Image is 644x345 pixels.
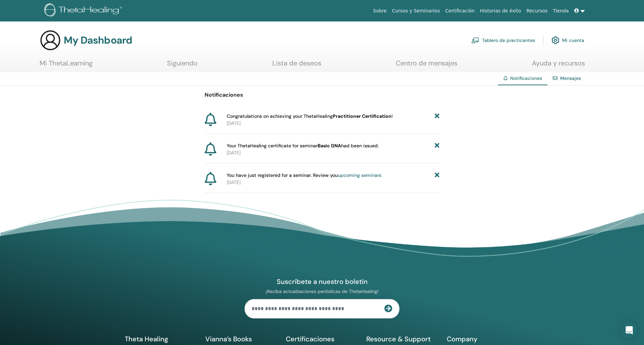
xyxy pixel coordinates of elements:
p: [DATE] [227,149,439,156]
h4: Suscríbete a nuestro boletín [245,277,399,286]
img: logo.png [44,3,124,18]
p: Notificaciones [205,91,439,99]
a: Mensajes [560,75,581,81]
h3: My Dashboard [64,34,132,46]
p: ¡Reciba actualizaciones periódicas de ThetaHealing! [245,288,399,294]
a: Siguiendo [167,59,198,72]
img: cog.svg [551,35,559,46]
a: Ayuda y recursos [532,59,585,72]
span: Notificaciones [510,75,542,81]
span: Congratulations on achieving your ThetaHealing ! [227,113,393,120]
a: Cursos y Seminarios [389,5,443,17]
p: [DATE] [227,120,439,127]
b: Basic DNA [318,143,341,149]
h5: Certificaciones [286,335,358,343]
img: chalkboard-teacher.svg [471,37,479,43]
h5: Theta Healing [125,335,197,343]
a: upcoming seminars [338,172,381,178]
a: Recursos [524,5,550,17]
p: [DATE] [227,179,439,186]
a: Sobre [370,5,389,17]
span: Your ThetaHealing certificate for seminar had been issued. [227,142,379,149]
a: Mi cuenta [551,33,584,48]
span: You have just registered for a seminar. Review you [227,172,381,179]
a: Certificación [442,5,477,17]
h5: Resource & Support [366,335,439,343]
a: Centro de mensajes [396,59,458,72]
a: Tienda [550,5,572,17]
a: Mi ThetaLearning [40,59,93,72]
b: Practitioner Certification [333,113,391,119]
a: Historias de éxito [477,5,524,17]
img: generic-user-icon.jpg [40,30,61,51]
h5: Vianna’s Books [205,335,278,343]
div: Open Intercom Messenger [621,322,637,338]
a: Lista de deseos [272,59,321,72]
h5: Company [447,335,519,343]
a: Tablero de practicantes [471,33,535,48]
